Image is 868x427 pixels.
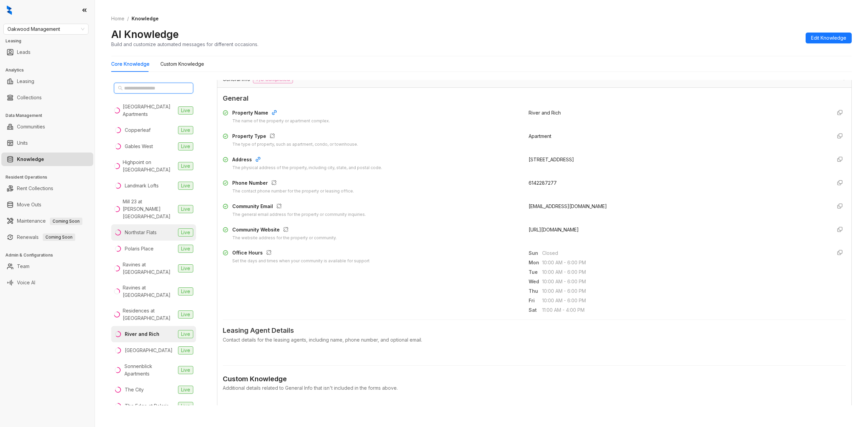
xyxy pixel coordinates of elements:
[178,386,193,394] span: Live
[529,249,542,257] span: Sun
[5,174,95,180] h3: Resident Operations
[132,16,159,21] span: Knowledge
[17,136,28,150] a: Units
[111,60,150,68] div: Core Knowledge
[160,60,204,68] div: Custom Knowledge
[125,330,159,338] div: River and Rich
[125,386,144,393] div: The City
[178,310,193,319] span: Live
[178,162,193,170] span: Live
[123,307,175,322] div: Residences at [GEOGRAPHIC_DATA]
[529,110,561,116] span: River and Rich
[529,156,826,163] div: [STREET_ADDRESS]
[123,198,175,220] div: Mill 23 at [PERSON_NAME][GEOGRAPHIC_DATA]
[17,120,45,134] a: Communities
[529,268,542,276] span: Tue
[529,278,542,285] span: Wed
[125,402,169,410] div: The Edge at Polaris
[232,141,358,148] div: The type of property, such as apartment, condo, or townhouse.
[17,75,34,88] a: Leasing
[232,118,330,124] div: The name of the property or apartment complex.
[5,113,95,119] h3: Data Management
[43,233,75,241] span: Coming Soon
[232,211,366,218] div: The general email address for the property or community inquiries.
[111,28,179,41] h2: AI Knowledge
[178,402,193,410] span: Live
[17,182,53,195] a: Rent Collections
[232,203,366,211] div: Community Email
[125,182,159,189] div: Landmark Lofts
[1,214,93,228] li: Maintenance
[529,297,542,304] span: Fri
[223,93,846,104] span: General
[123,103,175,118] div: [GEOGRAPHIC_DATA] Apartments
[529,133,551,139] span: Apartment
[17,152,44,166] a: Knowledge
[1,136,93,150] li: Units
[118,86,123,90] span: search
[232,188,354,195] div: The contact phone number for the property or leasing office.
[178,330,193,338] span: Live
[178,346,193,354] span: Live
[17,276,35,289] a: Voice AI
[232,179,354,188] div: Phone Number
[178,264,193,272] span: Live
[5,38,95,44] h3: Leasing
[529,227,579,232] span: [URL][DOMAIN_NAME]
[529,287,542,295] span: Thu
[1,91,93,104] li: Collections
[7,5,12,15] img: logo
[811,34,846,42] span: Edit Knowledge
[123,261,175,276] div: Ravines at [GEOGRAPHIC_DATA]
[125,347,173,354] div: [GEOGRAPHIC_DATA]
[232,249,370,258] div: Office Hours
[529,306,542,314] span: Sat
[5,67,95,73] h3: Analytics
[223,374,846,384] div: Custom Knowledge
[178,142,193,150] span: Live
[124,363,175,378] div: Sonnenblick Apartments
[223,384,846,392] div: Additional details related to General Info that isn't included in the forms above.
[17,260,29,273] a: Team
[125,126,151,134] div: Copperleaf
[123,159,175,174] div: Highpoint on [GEOGRAPHIC_DATA]
[17,198,41,211] a: Move Outs
[5,252,95,258] h3: Admin & Configurations
[232,109,330,118] div: Property Name
[178,228,193,237] span: Live
[542,268,826,276] span: 10:00 AM - 6:00 PM
[178,106,193,115] span: Live
[232,226,337,235] div: Community Website
[232,133,358,141] div: Property Type
[17,230,75,244] a: RenewalsComing Soon
[529,203,607,209] span: [EMAIL_ADDRESS][DOMAIN_NAME]
[542,306,826,314] span: 11:00 AM - 4:00 PM
[125,143,153,150] div: Gables West
[1,45,93,59] li: Leads
[178,126,193,134] span: Live
[178,245,193,253] span: Live
[1,260,93,273] li: Team
[1,182,93,195] li: Rent Collections
[223,325,846,336] span: Leasing Agent Details
[17,45,31,59] a: Leads
[1,120,93,134] li: Communities
[232,258,370,264] div: Set the days and times when your community is available for support
[232,235,337,241] div: The website address for the property or community.
[110,15,126,22] a: Home
[1,230,93,244] li: Renewals
[542,249,826,257] span: Closed
[7,24,84,34] span: Oakwood Management
[178,287,193,296] span: Live
[178,182,193,190] span: Live
[1,152,93,166] li: Knowledge
[529,180,557,186] span: 6142287277
[125,245,154,252] div: Polaris Place
[178,205,193,213] span: Live
[123,284,175,299] div: Ravines at [GEOGRAPHIC_DATA]
[1,276,93,289] li: Voice AI
[806,33,852,43] button: Edit Knowledge
[178,366,193,374] span: Live
[542,287,826,295] span: 10:00 AM - 6:00 PM
[17,91,42,104] a: Collections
